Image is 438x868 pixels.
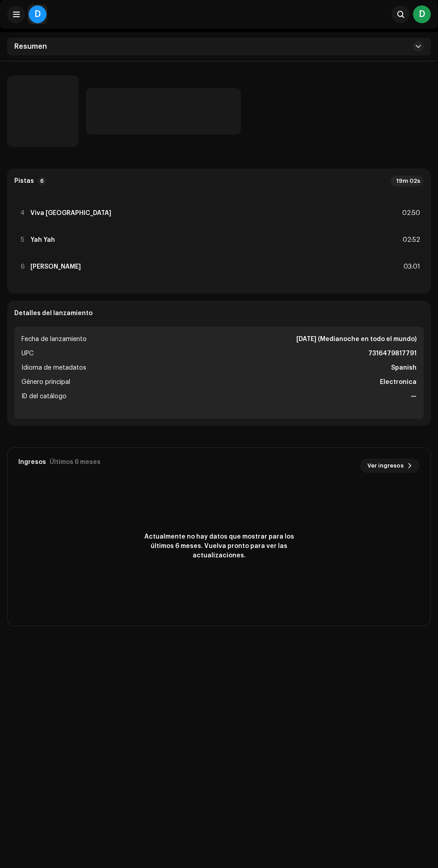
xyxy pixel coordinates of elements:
[139,532,299,560] span: Actualmente no hay datos que mostrar para los últimos 6 meses. Vuelva pronto para ver las actuali...
[29,5,46,23] div: D
[21,391,67,402] span: ID del catálogo
[400,235,420,245] div: 02:52
[296,334,417,345] strong: [DATE] (Medianoche en todo el mundo)
[14,43,47,50] span: Resumen
[30,236,55,244] strong: Yah Yah
[18,459,46,466] div: Ingresos
[413,5,431,23] div: D
[360,459,420,473] button: Ver ingresos
[368,348,417,359] strong: 7316479817791
[21,362,86,373] span: Idioma de metadatos
[367,457,404,475] span: Ver ingresos
[14,310,93,317] strong: Detalles del lanzamiento
[21,348,34,359] span: UPC
[38,177,46,185] p-badge: 6
[400,261,420,272] div: 03:01
[400,208,420,219] div: 02:50
[50,459,101,466] div: Últimos 6 meses
[391,362,417,373] strong: Spanish
[30,210,111,217] strong: Viva [GEOGRAPHIC_DATA]
[30,263,81,270] strong: [PERSON_NAME]
[391,176,424,186] div: 19m 02s
[380,377,417,388] strong: Electronica
[14,177,34,185] strong: Pistas
[21,334,87,345] span: Fecha de lanzamiento
[21,377,70,388] span: Género principal
[411,391,417,402] strong: —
